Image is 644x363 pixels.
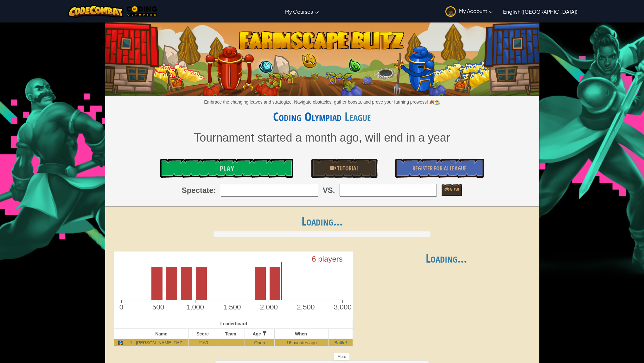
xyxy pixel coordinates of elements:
span: Tutorial [336,164,359,172]
th: Team [218,329,245,339]
span: Leaderboard [220,321,247,326]
p: Embrace the changing leaves and strategize. Navigate obstacles, gather boosts, and prove your far... [105,99,539,105]
a: Tutorial [311,159,378,178]
span: Play [220,163,234,174]
span: : [214,185,216,196]
span: My Courses [285,8,313,15]
th: Age [245,329,275,339]
img: Farmscape [105,20,539,96]
td: 2160 [189,339,218,347]
td: 16 minutes ago [275,339,329,347]
a: My Courses [282,3,322,20]
img: avatar [445,6,456,17]
td: [PERSON_NAME] THZ1036 [135,339,189,347]
th: Score [189,329,218,339]
img: MTO Coding Olympiad logo [127,6,157,16]
span: Spectate [182,185,214,196]
a: Coding Olympiad [273,108,341,125]
span: , will end in a year [359,131,450,144]
text: 1,500 [223,303,241,311]
text: 2,500 [297,303,315,311]
span: VS. [323,185,335,196]
th: Name [135,329,189,339]
td: Open [245,339,275,347]
span: Register for AI League [412,164,467,172]
a: My Account [442,1,496,21]
text: 0 [119,303,123,311]
text: 500 [152,303,164,311]
h1: Loading... [105,214,539,228]
text: 3,000 [334,303,351,311]
span: My Account [459,8,493,14]
text: 1,000 [186,303,204,311]
img: CodeCombat logo [68,5,124,18]
th: When [275,329,329,339]
span: League [341,108,371,125]
div: More [334,353,349,360]
span: English ([GEOGRAPHIC_DATA]) [503,8,577,15]
text: 6 players [312,255,343,263]
a: Battle! [334,340,347,345]
a: Register for AI League [395,159,484,178]
span: View [449,187,459,193]
a: English ([GEOGRAPHIC_DATA]) [500,3,581,20]
span: Tournament started a month ago [194,131,359,144]
td: 1 [127,339,135,347]
text: 2,000 [260,303,277,311]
